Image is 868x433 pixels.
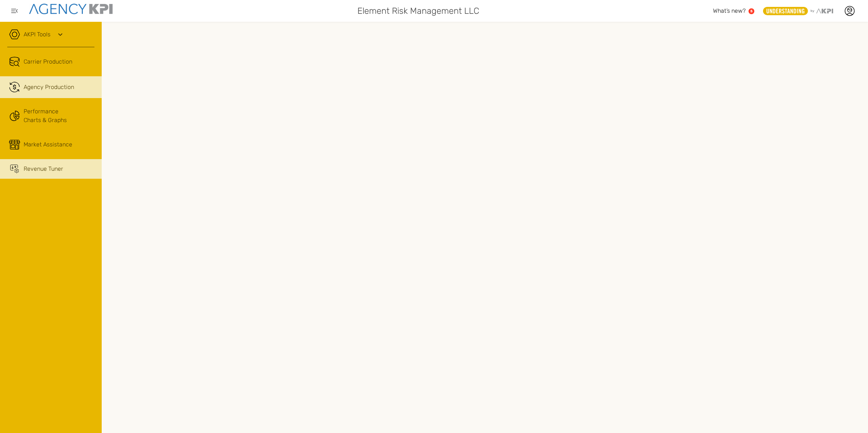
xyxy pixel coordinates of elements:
[29,4,113,14] img: agencykpi-logo-550x69-2d9e3fa8.png
[24,83,74,92] div: Agency Production
[713,7,746,14] span: What’s new?
[24,165,63,173] div: Revenue Tuner
[24,30,50,39] a: AKPI Tools
[357,4,479,17] span: Element Risk Management LLC
[750,9,753,13] text: 5
[749,8,754,14] a: 5
[24,140,72,149] div: Market Assistance
[24,57,72,66] span: Carrier Production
